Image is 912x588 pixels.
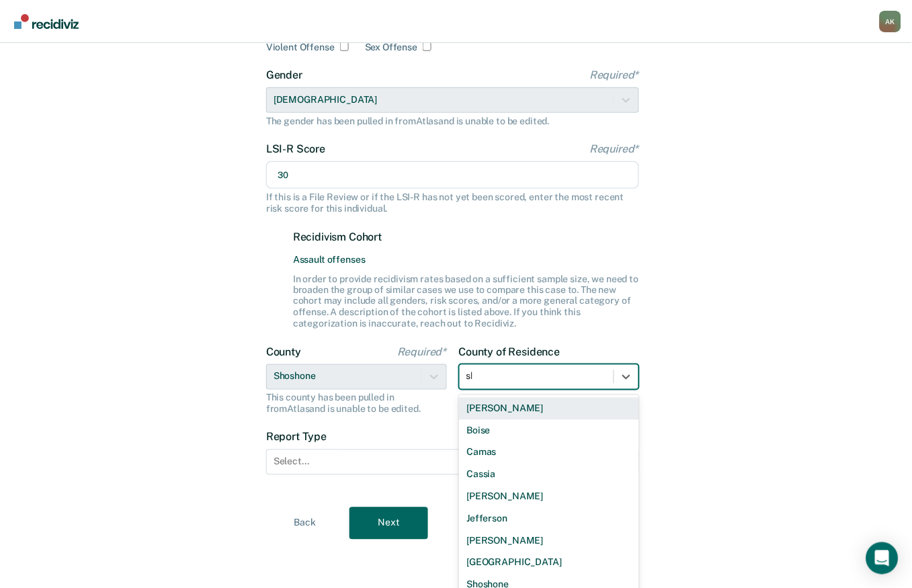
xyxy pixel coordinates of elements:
[880,11,901,32] div: A K
[266,69,639,81] label: Gender
[14,14,79,29] img: Recidiviz
[266,142,639,155] label: LSI-R Score
[266,116,639,127] div: The gender has been pulled in from Atlas and is unable to be edited.
[349,507,428,540] button: Next
[459,442,640,464] div: Camas
[293,230,639,243] label: Recidivism Cohort
[459,530,640,552] div: [PERSON_NAME]
[397,346,447,359] span: Required*
[266,346,447,359] label: County
[459,552,640,574] div: [GEOGRAPHIC_DATA]
[459,508,640,530] div: Jefferson
[266,192,639,214] div: If this is a File Review or if the LSI-R has not yet been scored, enter the most recent risk scor...
[880,11,901,32] button: Profile dropdown button
[365,42,417,53] label: Sex Offense
[293,274,639,330] div: In order to provide recidivism rates based on a sufficient sample size, we need to broaden the gr...
[266,42,335,53] label: Violent Offense
[293,254,639,265] span: Assault offenses
[265,507,344,540] button: Back
[589,142,639,155] span: Required*
[459,398,640,420] div: [PERSON_NAME]
[266,392,447,415] div: This county has been pulled in from Atlas and is unable to be edited.
[266,431,639,444] label: Report Type
[459,420,640,442] div: Boise
[459,486,640,508] div: [PERSON_NAME]
[589,69,639,81] span: Required*
[459,346,640,359] label: County of Residence
[866,542,899,575] div: Open Intercom Messenger
[459,464,640,486] div: Cassia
